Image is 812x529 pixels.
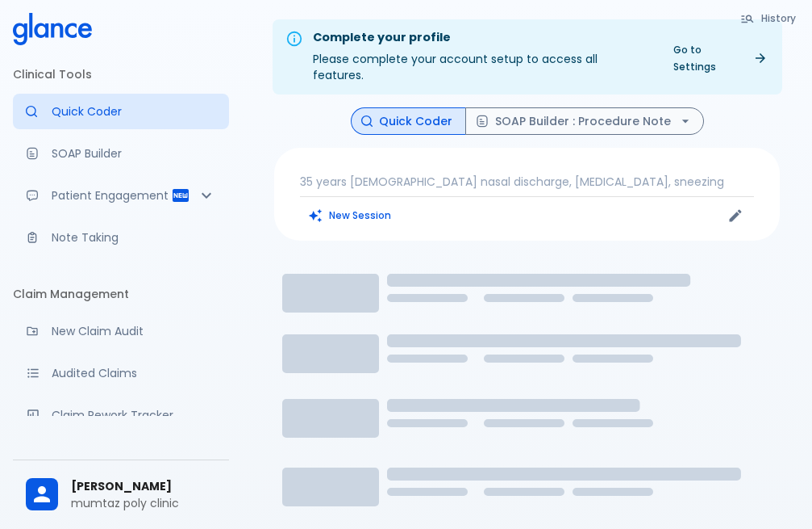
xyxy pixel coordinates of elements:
button: History [732,6,806,30]
p: Claim Rework Tracker [52,407,216,423]
p: mumtaz poly clinic [71,495,216,511]
a: Advanced note-taking [13,220,229,255]
p: Patient Engagement [52,187,171,204]
a: View audited claims [13,355,229,391]
a: Moramiz: Find ICD10AM codes instantly [13,94,229,129]
p: Audited Claims [52,365,216,381]
li: Claim Management [13,275,229,313]
button: Clears all inputs and results. [300,204,401,227]
button: SOAP Builder : Procedure Note [465,107,704,136]
span: [PERSON_NAME] [71,478,216,495]
p: Quick Coder [52,103,216,120]
a: Audit a new claim [13,313,229,349]
p: 35 years [DEMOGRAPHIC_DATA] nasal discharge, [MEDICAL_DATA], sneezing [300,174,754,190]
div: [PERSON_NAME]mumtaz poly clinic [13,467,229,523]
p: Note Taking [52,229,216,246]
div: Patient Reports & Referrals [13,178,229,213]
p: New Claim Audit [52,323,216,339]
li: Clinical Tools [13,55,229,94]
a: Monitor progress of claim corrections [13,397,229,433]
a: Go to Settings [664,38,776,78]
div: Complete your profile [313,29,651,47]
button: Quick Coder [351,107,466,136]
p: SOAP Builder [52,145,216,162]
button: Edit [723,204,747,228]
a: Docugen: Compose a clinical documentation in seconds [13,136,229,171]
div: Please complete your account setup to access all features. [313,24,651,90]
